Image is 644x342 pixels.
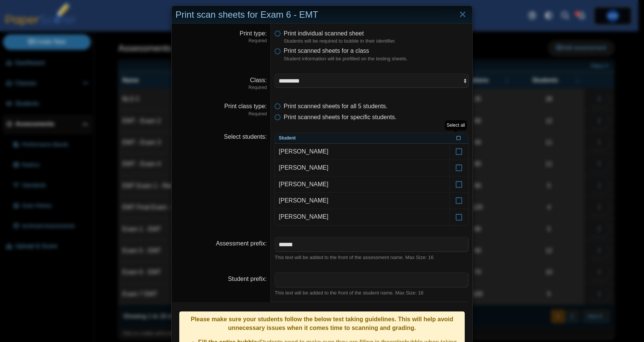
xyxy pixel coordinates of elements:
[445,120,467,130] div: Select all
[284,48,369,54] span: Print scanned sheets for a class
[284,55,469,62] dfn: Student information will be prefilled on the testing sheets.
[275,176,449,193] td: [PERSON_NAME]
[275,193,449,209] td: [PERSON_NAME]
[228,276,267,282] label: Student prefix
[275,254,469,261] div: This text will be added to the front of the assessment name. Max Size: 16
[216,240,267,247] label: Assessment prefix
[240,30,267,37] label: Print type
[224,133,267,140] label: Select students
[275,160,449,176] td: [PERSON_NAME]
[175,111,267,117] dfn: Required
[275,290,469,296] div: This text will be added to the front of the student name. Max Size: 16
[224,103,267,109] label: Print class type
[275,133,449,144] th: Student
[284,103,388,109] span: Print scanned sheets for all 5 students.
[457,8,469,21] a: Close
[275,144,449,160] td: [PERSON_NAME]
[284,38,469,44] dfn: Students will be required to bubble in their identifier.
[172,6,472,24] div: Print scan sheets for Exam 6 - EMT
[275,209,449,225] td: [PERSON_NAME]
[250,77,267,83] label: Class
[175,84,267,91] dfn: Required
[284,30,364,37] span: Print individual scanned sheet
[284,114,397,120] span: Print scanned sheets for specific students.
[175,38,267,44] dfn: Required
[191,316,453,331] b: Please make sure your students follow the below test taking guidelines. This will help avoid unne...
